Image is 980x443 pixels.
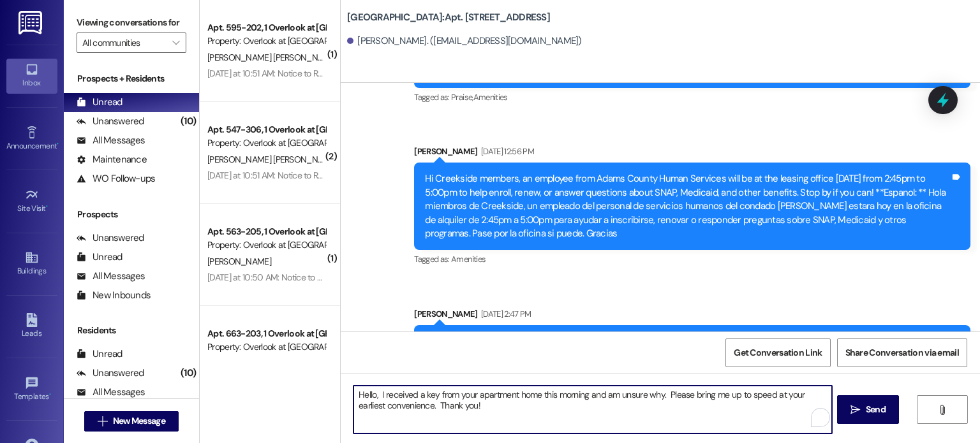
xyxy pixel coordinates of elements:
[64,324,199,337] div: Residents
[207,34,325,48] div: Property: Overlook at [GEOGRAPHIC_DATA]
[451,92,473,103] span: Praise ,
[77,115,144,128] div: Unanswered
[77,13,186,33] label: Viewing conversations for
[57,140,59,149] span: •
[77,231,144,245] div: Unanswered
[98,416,107,426] i: 
[414,145,970,163] div: [PERSON_NAME]
[207,225,325,238] div: Apt. 563-205, 1 Overlook at [GEOGRAPHIC_DATA]
[478,307,531,321] div: [DATE] 2:47 PM
[6,59,57,93] a: Inbox
[77,96,122,109] div: Unread
[207,52,337,63] span: [PERSON_NAME] [PERSON_NAME]
[451,254,486,265] span: Amenities
[6,372,57,407] a: Templates •
[473,92,508,103] span: Amenities
[347,34,582,48] div: [PERSON_NAME]. ([EMAIL_ADDRESS][DOMAIN_NAME])
[77,386,145,399] div: All Messages
[837,338,967,367] button: Share Conversation via email
[77,153,147,166] div: Maintenance
[734,346,822,359] span: Get Conversation Link
[850,405,860,415] i: 
[207,123,325,136] div: Apt. 547-306, 1 Overlook at [GEOGRAPHIC_DATA]
[937,405,947,415] i: 
[6,309,57,344] a: Leads
[6,247,57,281] a: Buildings
[866,403,886,416] span: Send
[77,134,145,147] div: All Messages
[77,289,151,302] div: New Inbounds
[64,72,199,85] div: Prospects + Residents
[414,88,970,106] div: Tagged as:
[207,327,325,340] div: Apt. 663-203, 1 Overlook at [GEOGRAPHIC_DATA]
[177,363,199,383] div: (10)
[207,21,325,34] div: Apt. 595-202, 1 Overlook at [GEOGRAPHIC_DATA]
[414,250,970,268] div: Tagged as:
[77,347,122,361] div: Unread
[19,11,45,34] img: ResiDesk Logo
[64,208,199,221] div: Prospects
[725,338,830,367] button: Get Conversation Link
[207,136,325,150] div: Property: Overlook at [GEOGRAPHIC_DATA]
[478,145,534,158] div: [DATE] 12:56 PM
[207,256,271,267] span: [PERSON_NAME]
[353,386,831,433] textarea: To enrich screen reader interactions, please activate Accessibility in Grammarly extension settings
[177,112,199,131] div: (10)
[414,307,970,325] div: [PERSON_NAME]
[207,238,325,252] div: Property: Overlook at [GEOGRAPHIC_DATA]
[425,172,950,240] div: Hi Creekside members, an employee from Adams County Human Services will be at the leasing office ...
[113,414,165,428] span: New Message
[207,154,337,165] span: [PERSON_NAME] [PERSON_NAME]
[347,11,550,24] b: [GEOGRAPHIC_DATA]: Apt. [STREET_ADDRESS]
[172,38,179,48] i: 
[6,184,57,219] a: Site Visit •
[845,346,959,359] span: Share Conversation via email
[77,367,144,380] div: Unanswered
[84,411,179,432] button: New Message
[77,172,155,185] div: WO Follow-ups
[837,395,899,424] button: Send
[207,340,325,354] div: Property: Overlook at [GEOGRAPHIC_DATA]
[82,33,166,53] input: All communities
[49,390,51,399] span: •
[77,270,145,283] div: All Messages
[46,202,48,211] span: •
[77,251,122,264] div: Unread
